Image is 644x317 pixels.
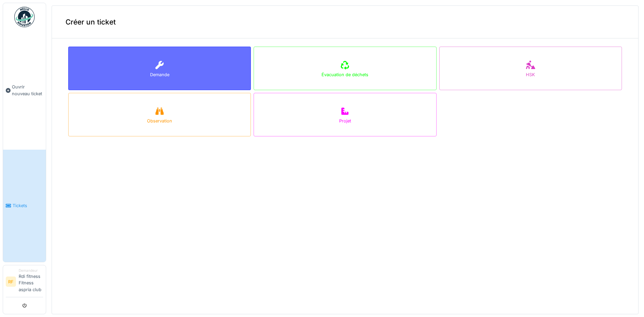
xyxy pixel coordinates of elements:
[147,118,172,124] div: Observation
[13,202,43,209] span: Tickets
[52,6,638,38] div: Créer un ticket
[6,268,43,297] a: RF DemandeurRdi fitness Fitness aspria club
[6,277,16,287] li: RF
[19,268,43,273] div: Demandeur
[19,268,43,296] li: Rdi fitness Fitness aspria club
[12,84,43,97] span: Ouvrir nouveau ticket
[150,71,169,78] div: Demande
[339,118,351,124] div: Projet
[3,31,46,150] a: Ouvrir nouveau ticket
[321,71,368,78] div: Évacuation de déchets
[14,7,35,27] img: Badge_color-CXgf-gQk.svg
[3,150,46,262] a: Tickets
[526,71,535,78] div: HSK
